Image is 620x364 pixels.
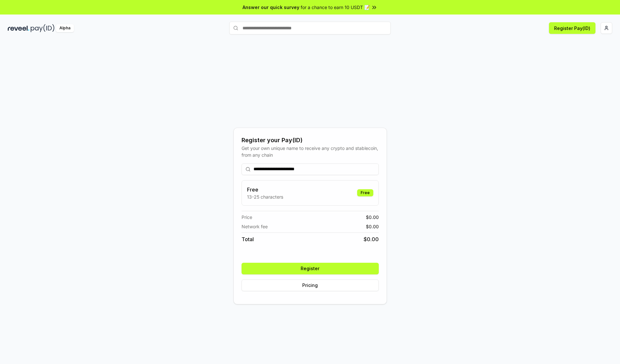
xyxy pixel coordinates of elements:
[247,186,283,193] h3: Free
[242,223,268,230] span: Network fee
[366,214,379,221] span: $ 0.00
[242,280,379,291] button: Pricing
[242,263,379,274] button: Register
[364,235,379,243] span: $ 0.00
[243,4,299,11] span: Answer our quick survey
[366,223,379,230] span: $ 0.00
[242,136,379,145] div: Register your Pay(ID)
[549,22,595,34] button: Register Pay(ID)
[56,24,74,32] div: Alpha
[8,24,29,32] img: reveel_dark
[301,4,370,11] span: for a chance to earn 10 USDT 📝
[242,214,252,221] span: Price
[242,145,379,158] div: Get your own unique name to receive any crypto and stablecoin, from any chain
[247,193,283,200] p: 13-25 characters
[31,24,55,32] img: pay_id
[357,189,373,196] div: Free
[242,235,254,243] span: Total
